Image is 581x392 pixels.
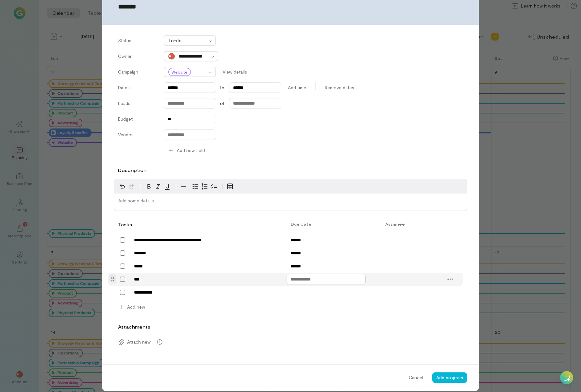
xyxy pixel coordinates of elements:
[220,84,224,91] span: to
[118,53,157,61] label: Owner
[325,84,354,91] span: Remove dates
[163,182,172,191] button: Underline
[114,194,467,211] div: editable markdown
[118,69,157,77] label: Campaign
[118,116,157,124] label: Budget
[200,182,209,191] button: Numbered list
[118,100,157,109] label: Leads
[223,69,247,75] span: View details
[114,335,467,349] div: Attach new
[191,182,218,191] div: toggle group
[118,37,157,46] label: Status
[144,182,154,191] button: Bold
[118,131,157,140] label: Vendor
[118,221,130,228] div: Tasks
[118,84,157,91] label: Dates
[436,375,463,380] span: Add program
[209,182,218,191] button: Check list
[432,372,467,383] button: Add program
[409,374,423,381] span: Cancel
[220,100,224,107] span: of
[381,221,444,227] div: Assignee
[154,182,163,191] button: Italic
[118,324,150,330] label: Attachments
[127,304,145,310] span: Add new
[191,182,200,191] button: Bulleted list
[127,339,151,345] span: Attach new
[118,167,146,174] label: Description
[177,147,205,154] span: Add new field
[288,84,306,91] span: Add time
[287,221,381,227] div: Due date
[118,182,127,191] button: Undo Ctrl+Z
